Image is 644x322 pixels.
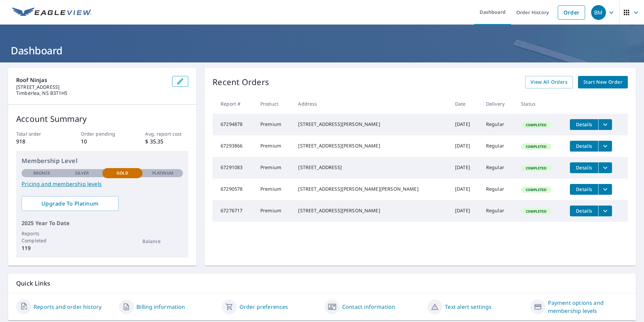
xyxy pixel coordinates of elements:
[16,279,628,288] p: Quick Links
[298,121,444,128] div: [STREET_ADDRESS][PERSON_NAME]
[22,156,183,165] p: Membership Level
[16,113,188,125] p: Account Summary
[570,141,598,152] button: detailsBtn-67293866
[255,179,293,200] td: Premium
[298,186,444,192] div: [STREET_ADDRESS][PERSON_NAME][PERSON_NAME]
[27,200,113,207] span: Upgrade To Platinum
[558,5,585,20] a: Order
[574,121,594,128] span: Details
[598,141,612,152] button: filesDropdownBtn-67293866
[16,130,59,137] p: Total order
[481,157,516,179] td: Regular
[481,179,516,200] td: Regular
[16,137,59,145] p: 918
[570,184,598,195] button: detailsBtn-67290578
[298,142,444,149] div: [STREET_ADDRESS][PERSON_NAME]
[598,119,612,130] button: filesDropdownBtn-67294878
[145,130,188,137] p: Avg. report cost
[16,76,167,84] p: Roof Ninjas
[342,303,395,311] a: Contact information
[213,76,269,88] p: Recent Orders
[136,303,185,311] a: Billing information
[445,303,491,311] a: Text alert settings
[450,157,481,179] td: [DATE]
[574,164,594,171] span: Details
[481,114,516,135] td: Regular
[450,200,481,222] td: [DATE]
[481,200,516,222] td: Regular
[570,206,598,216] button: detailsBtn-67276717
[293,94,449,114] th: Address
[578,76,628,88] a: Start New Order
[145,137,188,145] p: $ 35.35
[152,170,173,176] p: Platinum
[239,303,288,311] a: Order preferences
[591,5,606,20] div: BM
[213,94,255,114] th: Report #
[598,184,612,195] button: filesDropdownBtn-67290578
[213,135,255,157] td: 67293866
[16,84,167,90] p: [STREET_ADDRESS]
[574,208,594,214] span: Details
[255,114,293,135] td: Premium
[33,170,50,176] p: Bronze
[548,299,628,315] a: Payment options and membership levels
[298,164,444,171] div: [STREET_ADDRESS]
[522,187,550,192] span: Completed
[450,114,481,135] td: [DATE]
[570,162,598,173] button: detailsBtn-67291083
[255,200,293,222] td: Premium
[22,244,62,252] p: 119
[142,238,183,245] p: Balance
[450,94,481,114] th: Date
[450,135,481,157] td: [DATE]
[16,90,167,96] p: Timberlea, NS B3T1H5
[22,219,183,227] p: 2025 Year To Date
[574,186,594,192] span: Details
[450,179,481,200] td: [DATE]
[34,303,101,311] a: Reports and order history
[522,166,550,170] span: Completed
[117,170,128,176] p: Gold
[516,94,565,114] th: Status
[583,78,622,86] span: Start New Order
[481,94,516,114] th: Delivery
[255,157,293,179] td: Premium
[213,200,255,222] td: 67276717
[75,170,89,176] p: Silver
[481,135,516,157] td: Regular
[522,123,550,127] span: Completed
[530,78,568,86] span: View All Orders
[255,94,293,114] th: Product
[574,143,594,149] span: Details
[255,135,293,157] td: Premium
[522,144,550,149] span: Completed
[598,162,612,173] button: filesDropdownBtn-67291083
[81,130,124,137] p: Order pending
[522,209,550,214] span: Completed
[570,119,598,130] button: detailsBtn-67294878
[22,196,119,211] a: Upgrade To Platinum
[213,114,255,135] td: 67294878
[598,206,612,216] button: filesDropdownBtn-67276717
[298,207,444,214] div: [STREET_ADDRESS][PERSON_NAME]
[8,44,636,57] h1: Dashboard
[525,76,573,88] a: View All Orders
[22,230,62,244] p: Reports Completed
[213,179,255,200] td: 67290578
[22,180,183,188] a: Pricing and membership levels
[12,7,92,18] img: EV Logo
[81,137,124,145] p: 10
[213,157,255,179] td: 67291083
